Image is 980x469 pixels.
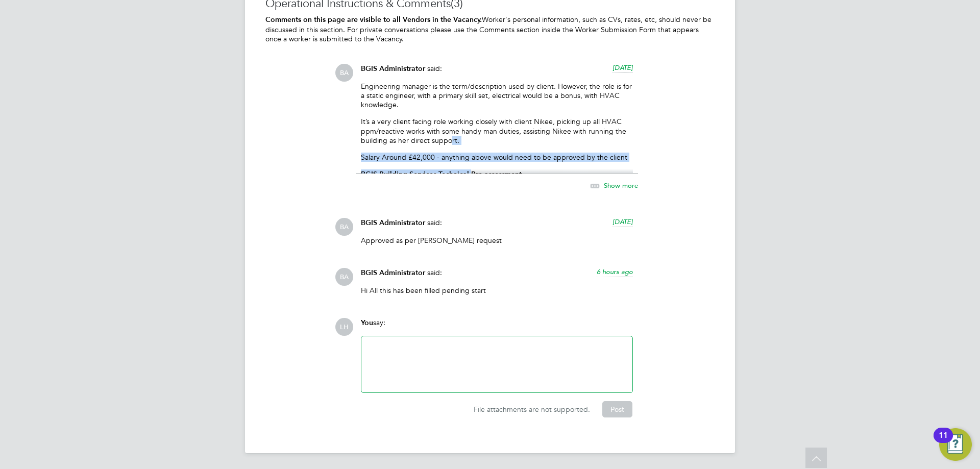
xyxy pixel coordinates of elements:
p: It’s a very client facing role working closely with client Nikee, picking up all HVAC ppm/reactiv... [361,117,633,145]
span: [DATE] [612,217,633,226]
p: Engineering manager is the term/description used by client. However, the role is for a static eng... [361,82,633,110]
span: said: [427,268,442,277]
span: BA [335,268,353,286]
span: said: [427,218,442,227]
p: Salary Around £42,000 - anything above would need to be approved by the client [361,153,633,162]
div: 11 [939,435,948,449]
div: say: [361,318,633,336]
span: BA [335,218,353,236]
span: BGIS Administrator [361,218,425,227]
span: 6 hours ago [597,267,633,276]
span: BA [335,64,353,82]
p: Worker's personal information, such as CVs, rates, etc, should never be discussed in this section... [265,15,715,43]
span: said: [427,64,442,73]
span: [DATE] [612,63,633,72]
span: File attachments are not supported. [474,405,590,414]
strong: BGIS Building Services Technical Pre-assessment. [361,170,524,179]
button: Post [602,401,632,417]
span: Show more [604,181,638,190]
p: Hi All this has been filled pending start [361,286,633,295]
button: Open Resource Center, 11 new notifications [939,428,972,461]
span: BGIS Administrator [361,268,425,277]
b: Comments on this page are visible to all Vendors in the Vacancy. [265,15,482,24]
span: You [361,318,373,327]
span: BGIS Administrator [361,64,425,73]
p: Approved as per [PERSON_NAME] request [361,236,633,245]
span: LH [335,318,353,336]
